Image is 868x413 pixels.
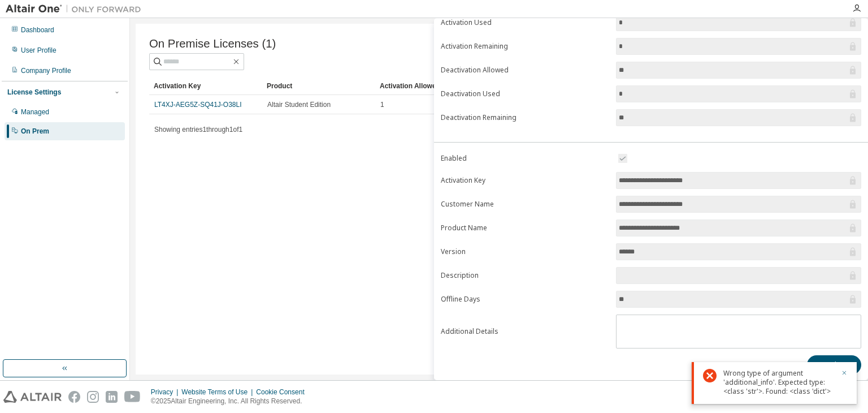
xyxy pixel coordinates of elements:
label: Activation Key [441,176,609,185]
img: youtube.svg [124,391,141,403]
span: 1 [380,100,384,109]
div: User Profile [21,46,57,55]
label: Deactivation Used [441,89,609,98]
div: Managed [21,107,49,117]
div: Website Terms of Use [181,388,256,397]
img: instagram.svg [87,391,99,403]
label: Deactivation Allowed [441,66,609,75]
div: Company Profile [21,66,71,75]
div: Product [267,77,371,95]
a: LT4XJ-AEG5Z-SQ41J-O38LI [154,101,242,109]
img: linkedin.svg [106,391,118,403]
div: Dashboard [21,25,54,35]
div: Activation Key [154,77,258,95]
button: Update [807,355,861,375]
p: © 2025 Altair Engineering, Inc. All Rights Reserved. [151,397,311,406]
div: Wrong type of argument 'additional_info'. Expected type: <class 'str'>. Found: <class 'dict'> [723,369,834,396]
span: On Premise Licenses (1) [149,37,276,50]
label: Enabled [441,154,609,163]
label: Activation Remaining [441,42,609,51]
div: Cookie Consent [256,388,311,397]
label: Activation Used [441,18,609,27]
span: Altair Student Edition [267,100,331,109]
img: altair_logo.svg [3,391,62,403]
label: Deactivation Remaining [441,113,609,122]
label: Product Name [441,223,609,233]
img: Altair One [6,3,147,15]
div: On Prem [21,127,49,136]
div: License Settings [7,88,61,97]
label: Additional Details [441,327,609,336]
div: Activation Allowed [380,77,484,95]
label: Description [441,271,609,280]
label: Version [441,247,609,256]
label: Offline Days [441,295,609,304]
label: Customer Name [441,200,609,209]
span: Showing entries 1 through 1 of 1 [154,126,242,134]
img: facebook.svg [68,391,80,403]
div: Privacy [151,388,181,397]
